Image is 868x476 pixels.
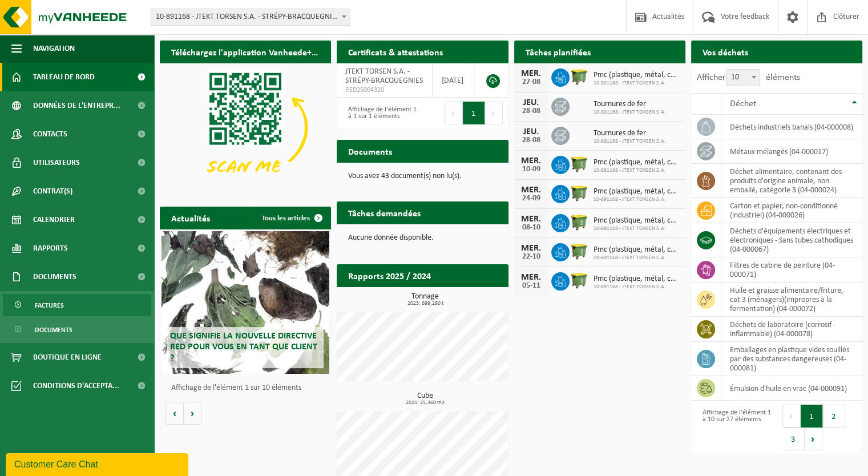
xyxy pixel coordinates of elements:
[570,183,589,203] img: WB-1100-HPE-GN-50
[33,263,76,291] span: Documents
[342,293,508,306] h3: Tonnage
[570,271,589,290] img: WB-1100-HPE-GN-50
[730,99,756,108] span: Déchet
[594,255,680,261] span: 10-891168 - JTEKT TORSEN S.A.
[342,400,508,406] span: 2025: 25,360 m3
[337,41,454,63] h2: Certificats & attestations
[33,343,102,372] span: Boutique en ligne
[520,224,543,232] div: 08-10
[165,402,184,425] button: Vorige
[570,212,589,232] img: WB-1100-HPE-GN-50
[345,86,423,95] span: RED25004320
[160,41,331,63] h2: Téléchargez l'application Vanheede+ maintenant!
[35,319,72,341] span: Documents
[782,405,801,427] button: Previous
[342,392,508,406] h3: Cube
[151,9,350,26] span: 10-891168 - JTEKT TORSEN S.A. - STRÉPY-BRACQUEGNIES
[594,80,680,87] span: 10-891168 - JTEKT TORSEN S.A.
[570,67,589,86] img: WB-1100-HPE-GN-50
[33,63,95,91] span: Tableau de bord
[160,207,221,229] h2: Actualités
[520,282,543,290] div: 05-11
[520,127,543,136] div: JEU.
[726,70,760,86] span: 10
[520,98,543,107] div: JEU.
[433,63,474,98] td: [DATE]
[594,216,680,225] span: Pmc (plastique, métal, carton boisson) (industriel)
[162,231,329,374] a: Que signifie la nouvelle directive RED pour vous en tant que client ?
[160,63,331,192] img: Download de VHEPlus App
[721,317,862,342] td: déchets de laboratoire (corrosif - inflammable) (04-000078)
[721,115,862,139] td: déchets industriels banals (04-000008)
[594,167,680,174] span: 10-891168 - JTEKT TORSEN S.A.
[348,234,496,242] p: Aucune donnée disponible.
[33,177,72,205] span: Contrat(s)
[520,107,543,115] div: 28-08
[337,140,403,162] h2: Documents
[520,195,543,203] div: 24-09
[570,241,589,261] img: WB-1100-HPE-GN-50
[520,253,543,261] div: 22-10
[151,9,350,25] span: 10-891168 - JTEKT TORSEN S.A. - STRÉPY-BRACQUEGNIES
[514,41,602,63] h2: Tâches planifiées
[33,91,120,120] span: Données de l'entrepr...
[345,67,423,85] span: JTEKT TORSEN S.A. - STRÉPY-BRACQUEGNIES
[33,234,68,263] span: Rapports
[594,284,680,291] span: 10-891168 - JTEKT TORSEN S.A.
[337,264,442,287] h2: Rapports 2025 / 2024
[721,342,862,376] td: emballages en plastique vides souillés par des substances dangereuses (04-000081)
[594,100,666,109] span: Tournures de fer
[594,187,680,196] span: Pmc (plastique, métal, carton boisson) (industriel)
[721,139,862,164] td: métaux mélangés (04-000017)
[485,102,503,124] button: Next
[801,405,823,427] button: 1
[520,215,543,224] div: MER.
[697,404,771,451] div: Affichage de l'élément 1 à 10 sur 27 éléments
[520,136,543,144] div: 28-08
[594,138,666,145] span: 10-891168 - JTEKT TORSEN S.A.
[520,185,543,195] div: MER.
[520,78,543,86] div: 27-08
[570,154,589,174] img: WB-1100-HPE-GN-50
[594,196,680,203] span: 10-891168 - JTEKT TORSEN S.A.
[520,156,543,166] div: MER.
[594,275,680,284] span: Pmc (plastique, métal, carton boisson) (industriel)
[253,207,330,229] a: Tous les articles
[171,384,325,392] p: Affichage de l'élément 1 sur 10 éléments
[348,172,496,180] p: Vous avez 43 document(s) non lu(s).
[3,294,151,316] a: Factures
[33,34,75,63] span: Navigation
[184,402,201,425] button: Volgende
[409,287,507,309] a: Consulter les rapports
[463,102,485,124] button: 1
[594,109,666,116] span: 10-891168 - JTEKT TORSEN S.A.
[721,376,862,401] td: émulsion d'huile en vrac (04-000091)
[35,295,64,316] span: Factures
[594,71,680,80] span: Pmc (plastique, métal, carton boisson) (industriel)
[691,41,760,63] h2: Vos déchets
[823,405,845,427] button: 2
[520,69,543,78] div: MER.
[33,205,75,234] span: Calendrier
[337,201,432,224] h2: Tâches demandées
[342,301,508,306] span: 2025: 699,280 t
[594,225,680,232] span: 10-891168 - JTEKT TORSEN S.A.
[721,164,862,198] td: déchet alimentaire, contenant des produits d'origine animale, non emballé, catégorie 3 (04-000024)
[594,158,680,167] span: Pmc (plastique, métal, carton boisson) (industriel)
[697,73,800,82] label: Afficher éléments
[170,332,317,362] span: Que signifie la nouvelle directive RED pour vous en tant que client ?
[33,372,119,400] span: Conditions d'accepta...
[445,102,463,124] button: Previous
[520,166,543,174] div: 10-09
[33,120,67,148] span: Contacts
[721,223,862,257] td: déchets d'équipements électriques et électroniques - Sans tubes cathodiques (04-000067)
[33,148,80,177] span: Utilisateurs
[594,129,666,138] span: Tournures de fer
[782,427,805,450] button: 3
[3,318,151,340] a: Documents
[805,427,822,450] button: Next
[342,100,417,126] div: Affichage de l'élément 1 à 1 sur 1 éléments
[721,283,862,317] td: huile et graisse alimentaire/friture, cat 3 (ménagers)(impropres à la fermentation) (04-000072)
[726,69,760,86] span: 10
